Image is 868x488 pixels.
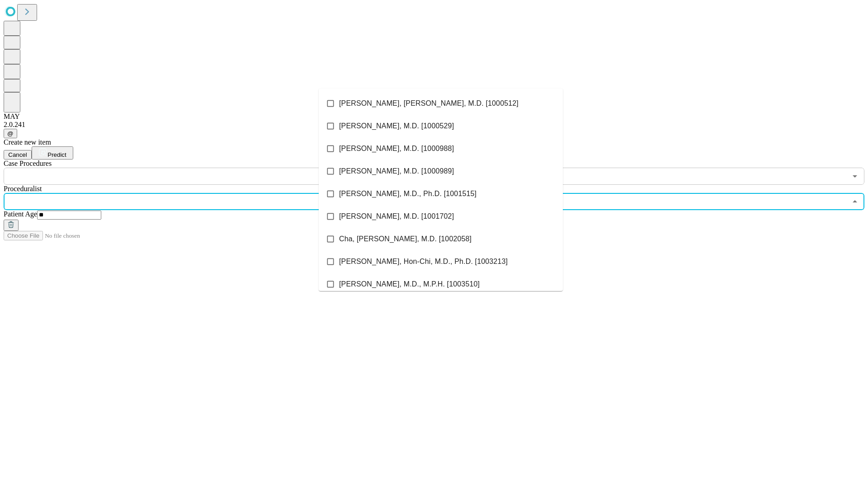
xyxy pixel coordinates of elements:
[339,234,472,244] span: Cha, [PERSON_NAME], M.D. [1002058]
[4,185,42,192] span: Proceduralist
[7,130,14,137] span: @
[339,188,476,199] span: [PERSON_NAME], M.D., Ph.D. [1001515]
[339,166,454,177] span: [PERSON_NAME], M.D. [1000989]
[4,113,864,121] div: MAY
[339,121,454,131] span: [PERSON_NAME], M.D. [1000529]
[4,129,17,138] button: @
[4,210,37,218] span: Patient Age
[339,98,519,109] span: [PERSON_NAME], [PERSON_NAME], M.D. [1000512]
[4,138,51,146] span: Create new item
[32,146,73,160] button: Predict
[339,256,508,267] span: [PERSON_NAME], Hon-Chi, M.D., Ph.D. [1003213]
[339,279,480,290] span: [PERSON_NAME], M.D., M.P.H. [1003510]
[4,160,52,167] span: Scheduled Procedure
[849,170,861,183] button: Open
[4,121,864,129] div: 2.0.241
[8,151,27,158] span: Cancel
[849,195,861,208] button: Close
[47,151,66,158] span: Predict
[339,211,454,222] span: [PERSON_NAME], M.D. [1001702]
[339,143,454,154] span: [PERSON_NAME], M.D. [1000988]
[4,150,32,160] button: Cancel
